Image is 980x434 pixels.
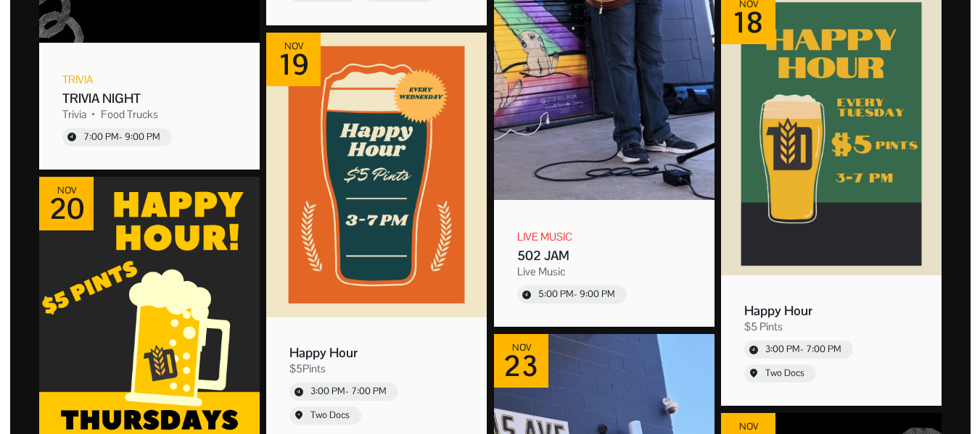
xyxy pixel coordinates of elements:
div: 18 [733,9,764,36]
div: Food Trucks [101,107,158,121]
div: Event tags [289,361,464,375]
div: Event tags [744,319,918,333]
div: Event location [765,367,804,380]
div: Nov [730,422,765,432]
div: Event tags [517,264,691,278]
div: Start time: 3:00 PM, end time: 7:00 PM [310,385,387,398]
div: Live Music [517,264,565,278]
div: Nov [278,41,308,51]
div: 19 [278,51,308,78]
div: Event date: November 23 [494,334,548,388]
div: $5Pints [289,361,326,375]
div: 23 [503,353,539,379]
div: Event name [744,302,918,319]
div: Trivia [62,107,86,121]
div: Event name [289,344,464,361]
div: Start time: 7:00 PM, end time: 9:00 PM [83,131,160,143]
div: Event location [310,409,350,422]
div: $5 Pints [744,319,783,333]
div: Event category [517,230,572,244]
img: Picture for 'Happy Hour' event [266,33,487,317]
div: 20 [49,196,83,222]
div: Nov [503,343,539,353]
div: Start time: 3:00 PM, end time: 7:00 PM [765,343,841,356]
div: Event name [62,90,236,107]
div: Event name [517,247,691,264]
div: Start time: 5:00 PM, end time: 9:00 PM [538,288,615,301]
div: Nov [49,185,83,196]
div: Event date: November 20 [39,177,94,230]
div: Event date: November 19 [266,33,321,86]
div: Event category [62,72,93,86]
div: Event tags [62,107,236,121]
